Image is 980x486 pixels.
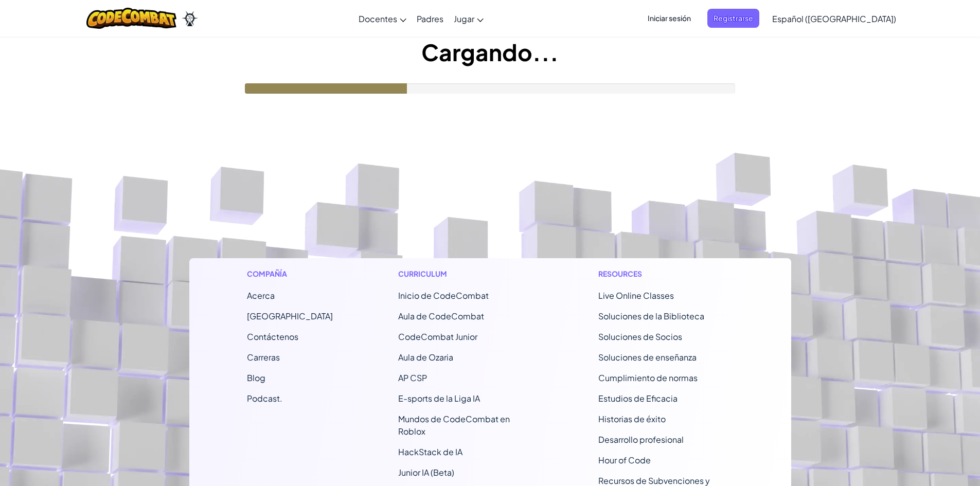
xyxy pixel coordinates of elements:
[398,393,480,404] a: E-sports de la Liga IA
[707,9,759,28] button: Registrarse
[398,372,427,383] a: AP CSP
[182,11,198,26] img: Ozaria
[412,5,449,32] a: Padres
[598,311,704,321] a: Soluciones de la Biblioteca
[598,268,734,279] h1: Resources
[767,5,901,32] a: Español ([GEOGRAPHIC_DATA])
[772,13,896,24] span: Español ([GEOGRAPHIC_DATA])
[398,352,453,363] a: Aula de Ozaria
[598,352,697,363] a: Soluciones de enseñanza
[359,13,397,24] span: Docentes
[86,8,176,29] img: CodeCombat logo
[598,331,682,342] a: Soluciones de Socios
[247,393,282,404] a: Podcast.
[598,290,674,301] a: Live Online Classes
[398,311,484,321] a: Aula de CodeCombat
[598,455,651,465] a: Hour of Code
[398,467,454,478] a: Junior IA (Beta)
[398,268,533,279] h1: Curriculum
[247,311,333,321] a: [GEOGRAPHIC_DATA]
[247,352,280,363] a: Carreras
[247,372,265,383] a: Blog
[398,446,462,457] a: HackStack de IA
[598,393,678,404] a: Estudios de Eficacia
[642,9,697,28] button: Iniciar sesión
[449,5,489,32] a: Jugar
[247,331,298,342] span: Contáctenos
[398,413,510,437] a: Mundos de CodeCombat en Roblox
[247,268,333,279] h1: Compañía
[398,331,477,342] a: CodeCombat Junior
[598,413,666,424] a: Historias de éxito
[598,372,698,383] a: Cumplimiento de normas
[398,290,489,301] span: Inicio de CodeCombat
[353,5,412,32] a: Docentes
[598,434,684,445] a: Desarrollo profesional
[454,13,474,24] span: Jugar
[247,290,275,301] a: Acerca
